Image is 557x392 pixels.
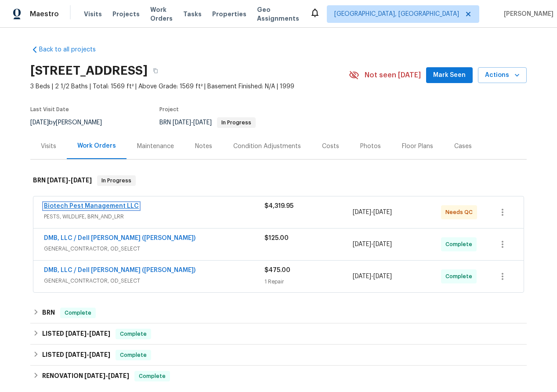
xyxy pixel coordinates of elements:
[264,235,289,241] span: $125.00
[402,142,433,151] div: Floor Plans
[195,142,212,151] div: Notes
[353,272,392,281] span: -
[112,10,140,18] span: Projects
[30,323,527,345] div: LISTED [DATE]-[DATE]Complete
[89,330,110,337] span: [DATE]
[84,10,102,18] span: Visits
[257,5,299,23] span: Geo Assignments
[353,241,371,247] span: [DATE]
[159,107,179,112] span: Project
[173,120,191,126] span: [DATE]
[445,240,476,249] span: Complete
[47,177,68,183] span: [DATE]
[44,212,264,221] span: PESTS, WILDLIFE, BRN_AND_LRR
[212,10,246,18] span: Properties
[454,142,472,151] div: Cases
[47,177,92,183] span: -
[42,329,110,339] h6: LISTED
[42,350,110,360] h6: LISTED
[218,120,255,125] span: In Progress
[478,67,527,83] button: Actions
[360,142,381,151] div: Photos
[159,120,256,126] span: BRN
[65,352,110,358] span: -
[42,308,55,318] h6: BRN
[30,10,59,18] span: Maestro
[30,45,115,54] a: Back to all projects
[264,203,293,209] span: $4,319.95
[30,82,349,91] span: 3 Beds | 2 1/2 Baths | Total: 1569 ft² | Above Grade: 1569 ft² | Basement Finished: N/A | 1999
[353,273,371,279] span: [DATE]
[44,203,139,209] a: Biotech Pest Management LLC
[71,177,92,183] span: [DATE]
[137,142,174,151] div: Maintenance
[193,120,212,126] span: [DATE]
[84,373,129,379] span: -
[353,209,371,215] span: [DATE]
[500,10,553,18] span: [PERSON_NAME]
[44,244,264,253] span: GENERAL_CONTRACTOR, OD_SELECT
[30,345,527,366] div: LISTED [DATE]-[DATE]Complete
[373,241,392,247] span: [DATE]
[42,371,129,381] h6: RENOVATION
[44,276,264,285] span: GENERAL_CONTRACTOR, OD_SELECT
[365,71,421,80] span: Not seen [DATE]
[353,240,392,249] span: -
[148,63,163,79] button: Copy Address
[41,142,56,151] div: Visits
[30,107,69,112] span: Last Visit Date
[183,11,202,17] span: Tasks
[65,330,87,337] span: [DATE]
[322,142,339,151] div: Costs
[44,235,195,241] a: DMB, LLC / Dell [PERSON_NAME] ([PERSON_NAME])
[264,267,290,273] span: $475.00
[98,176,135,185] span: In Progress
[89,352,110,358] span: [DATE]
[77,142,116,150] div: Work Orders
[426,67,473,83] button: Mark Seen
[150,5,173,23] span: Work Orders
[30,66,148,75] h2: [STREET_ADDRESS]
[30,120,49,126] span: [DATE]
[65,330,110,337] span: -
[433,70,466,81] span: Mark Seen
[30,366,527,387] div: RENOVATION [DATE]-[DATE]Complete
[61,309,95,317] span: Complete
[30,302,527,323] div: BRN Complete
[135,372,169,381] span: Complete
[485,70,520,81] span: Actions
[353,208,392,217] span: -
[44,267,195,273] a: DMB, LLC / Dell [PERSON_NAME] ([PERSON_NAME])
[30,167,527,195] div: BRN [DATE]-[DATE]In Progress
[84,373,105,379] span: [DATE]
[173,120,212,126] span: -
[445,208,476,217] span: Needs QC
[264,277,353,286] div: 1 Repair
[33,175,92,186] h6: BRN
[30,117,112,128] div: by [PERSON_NAME]
[334,10,459,18] span: [GEOGRAPHIC_DATA], [GEOGRAPHIC_DATA]
[116,330,150,338] span: Complete
[108,373,129,379] span: [DATE]
[116,351,150,359] span: Complete
[65,352,87,358] span: [DATE]
[373,209,392,215] span: [DATE]
[445,272,476,281] span: Complete
[373,273,392,279] span: [DATE]
[233,142,301,151] div: Condition Adjustments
